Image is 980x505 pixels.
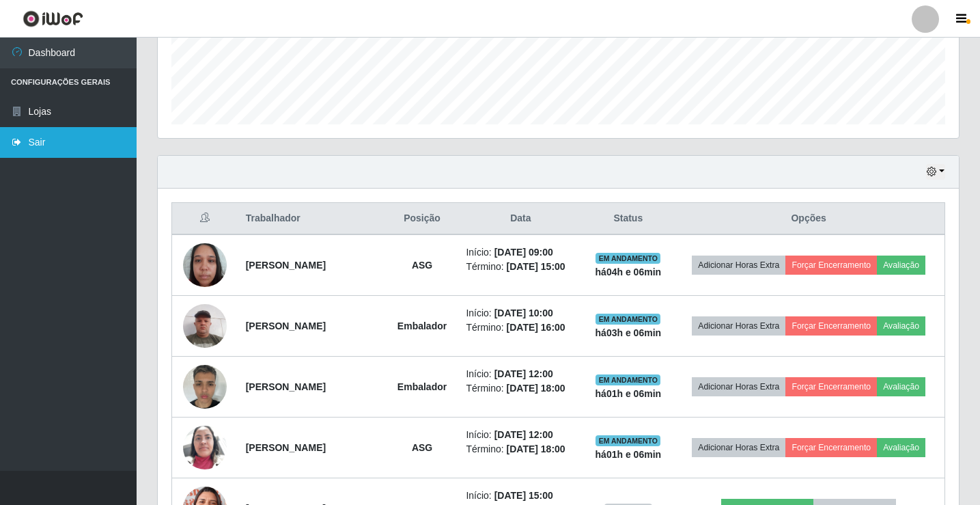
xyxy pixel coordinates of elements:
[23,10,83,27] img: CoreUI Logo
[596,314,660,325] span: EM ANDAMENTO
[494,429,553,440] time: [DATE] 12:00
[183,236,227,294] img: 1740415667017.jpeg
[466,260,575,274] li: Término:
[692,438,785,457] button: Adicionar Horas Extra
[246,320,326,331] strong: [PERSON_NAME]
[596,388,662,399] strong: há 01 h e 06 min
[466,428,575,442] li: Início:
[466,320,575,335] li: Término:
[183,357,227,415] img: 1753187317343.jpeg
[494,490,553,501] time: [DATE] 15:00
[596,327,662,338] strong: há 03 h e 06 min
[596,253,660,264] span: EM ANDAMENTO
[692,377,785,396] button: Adicionar Horas Extra
[877,377,925,396] button: Avaliação
[238,203,387,235] th: Trabalhador
[692,256,785,275] button: Adicionar Horas Extra
[466,442,575,456] li: Término:
[397,320,447,331] strong: Embalador
[466,245,575,260] li: Início:
[507,261,565,272] time: [DATE] 15:00
[494,308,553,318] time: [DATE] 10:00
[412,260,432,271] strong: ASG
[387,203,458,235] th: Posição
[183,418,227,476] img: 1702334043931.jpeg
[412,442,432,453] strong: ASG
[692,316,785,336] button: Adicionar Horas Extra
[596,267,662,277] strong: há 04 h e 06 min
[466,367,575,381] li: Início:
[466,306,575,320] li: Início:
[494,368,553,379] time: [DATE] 12:00
[785,377,877,396] button: Forçar Encerramento
[246,442,326,453] strong: [PERSON_NAME]
[246,381,326,392] strong: [PERSON_NAME]
[466,489,575,503] li: Início:
[494,247,553,258] time: [DATE] 09:00
[596,435,660,446] span: EM ANDAMENTO
[785,256,877,275] button: Forçar Encerramento
[877,256,925,275] button: Avaliação
[246,260,326,271] strong: [PERSON_NAME]
[877,316,925,336] button: Avaliação
[397,381,447,392] strong: Embalador
[507,383,565,394] time: [DATE] 18:00
[596,449,662,460] strong: há 01 h e 06 min
[785,316,877,336] button: Forçar Encerramento
[877,438,925,457] button: Avaliação
[785,438,877,457] button: Forçar Encerramento
[507,322,565,333] time: [DATE] 16:00
[458,203,583,235] th: Data
[596,374,660,385] span: EM ANDAMENTO
[673,203,944,235] th: Opções
[466,381,575,396] li: Término:
[183,297,227,355] img: 1709375112510.jpeg
[583,203,673,235] th: Status
[507,443,565,454] time: [DATE] 18:00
